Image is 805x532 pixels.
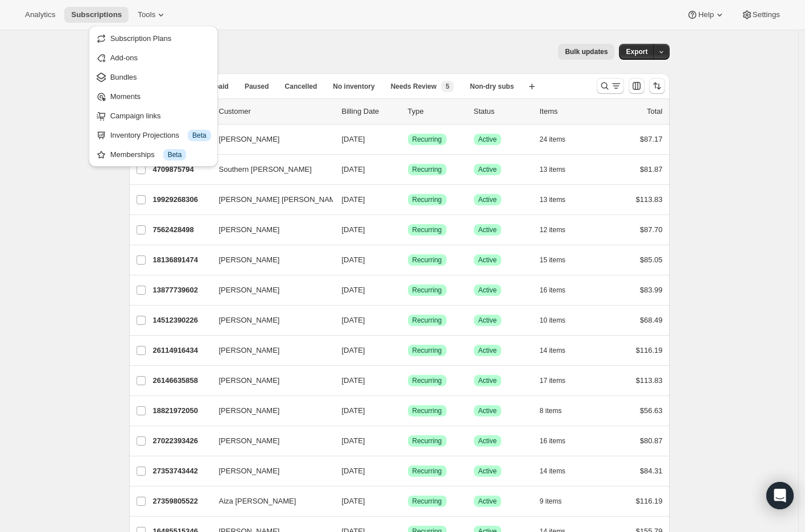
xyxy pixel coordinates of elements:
[540,165,565,174] span: 13 items
[391,82,437,91] span: Needs Review
[153,433,663,449] div: 27022393426[PERSON_NAME][DATE]SuccessRecurringSuccessActive16 items$80.87
[219,315,280,326] span: [PERSON_NAME]
[18,7,62,23] button: Analytics
[110,130,211,141] div: Inventory Projections
[558,44,614,60] button: Bulk updates
[192,131,207,140] span: Beta
[219,496,296,507] span: Aiza [PERSON_NAME]
[478,467,497,476] span: Active
[412,195,442,204] span: Recurring
[540,403,575,419] button: 8 items
[110,92,141,101] span: Moments
[478,225,497,234] span: Active
[71,10,122,19] span: Subscriptions
[640,436,663,445] span: $80.87
[629,78,645,94] button: Customize table column order and visibility
[540,376,565,385] span: 17 items
[540,433,578,449] button: 16 items
[636,195,663,204] span: $113.83
[153,252,663,268] div: 18136891474[PERSON_NAME][DATE]SuccessRecurringSuccessActive15 items$85.05
[219,435,280,447] span: [PERSON_NAME]
[342,406,365,415] span: [DATE]
[412,376,442,385] span: Recurring
[540,225,565,234] span: 12 items
[342,436,365,445] span: [DATE]
[540,436,565,446] span: 16 items
[342,316,365,324] span: [DATE]
[342,135,365,143] span: [DATE]
[412,467,442,476] span: Recurring
[153,222,663,238] div: 7562428498[PERSON_NAME][DATE]SuccessRecurringSuccessActive12 items$87.70
[153,284,210,296] p: 13877739602
[153,312,663,328] div: 14512390226[PERSON_NAME][DATE]SuccessRecurringSuccessActive10 items$68.49
[478,195,497,204] span: Active
[342,286,365,294] span: [DATE]
[540,497,562,506] span: 9 items
[478,255,497,265] span: Active
[640,406,663,415] span: $56.63
[219,164,312,175] span: Southern [PERSON_NAME]
[153,254,210,266] p: 18136891474
[153,373,663,389] div: 26146635858[PERSON_NAME][DATE]SuccessRecurringSuccessActive17 items$113.83
[478,497,497,506] span: Active
[640,316,663,324] span: $68.49
[412,135,442,144] span: Recurring
[342,497,365,505] span: [DATE]
[640,225,663,234] span: $87.70
[412,436,442,446] span: Recurring
[92,126,214,144] button: Inventory Projections
[540,346,565,355] span: 14 items
[640,135,663,143] span: $87.17
[412,255,442,265] span: Recurring
[153,343,663,358] div: 26114916434[PERSON_NAME][DATE]SuccessRecurringSuccessActive14 items$116.19
[540,467,565,476] span: 14 items
[474,106,531,117] p: Status
[523,79,541,94] button: Create new view
[478,286,497,295] span: Active
[92,87,214,105] button: Moments
[540,282,578,298] button: 16 items
[540,222,578,238] button: 12 items
[219,345,280,356] span: [PERSON_NAME]
[540,162,578,178] button: 13 items
[212,311,326,329] button: [PERSON_NAME]
[565,47,608,56] span: Bulk updates
[64,7,129,23] button: Subscriptions
[212,191,326,209] button: [PERSON_NAME] [PERSON_NAME]
[333,82,374,91] span: No inventory
[412,316,442,325] span: Recurring
[212,160,326,179] button: Southern [PERSON_NAME]
[168,150,182,159] span: Beta
[212,462,326,480] button: [PERSON_NAME]
[478,135,497,144] span: Active
[212,281,326,299] button: [PERSON_NAME]
[342,376,365,385] span: [DATE]
[153,224,210,236] p: 7562428498
[540,195,565,204] span: 13 items
[640,165,663,174] span: $81.87
[412,406,442,415] span: Recurring
[342,225,365,234] span: [DATE]
[540,192,578,208] button: 13 items
[153,493,663,509] div: 27359805522Aiza [PERSON_NAME][DATE]SuccessRecurringSuccessActive9 items$116.19
[110,53,138,62] span: Add-ons
[212,402,326,420] button: [PERSON_NAME]
[219,106,333,117] p: Customer
[478,406,497,415] span: Active
[597,78,624,94] button: Search and filter results
[285,82,317,91] span: Cancelled
[540,406,562,415] span: 8 items
[698,10,713,19] span: Help
[478,165,497,174] span: Active
[753,10,780,19] span: Settings
[212,372,326,390] button: [PERSON_NAME]
[649,78,665,94] button: Sort the results
[92,106,214,125] button: Campaign links
[734,7,787,23] button: Settings
[138,10,155,19] span: Tools
[153,194,210,205] p: 19929268306
[219,224,280,236] span: [PERSON_NAME]
[626,47,647,56] span: Export
[640,467,663,475] span: $84.31
[219,375,280,386] span: [PERSON_NAME]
